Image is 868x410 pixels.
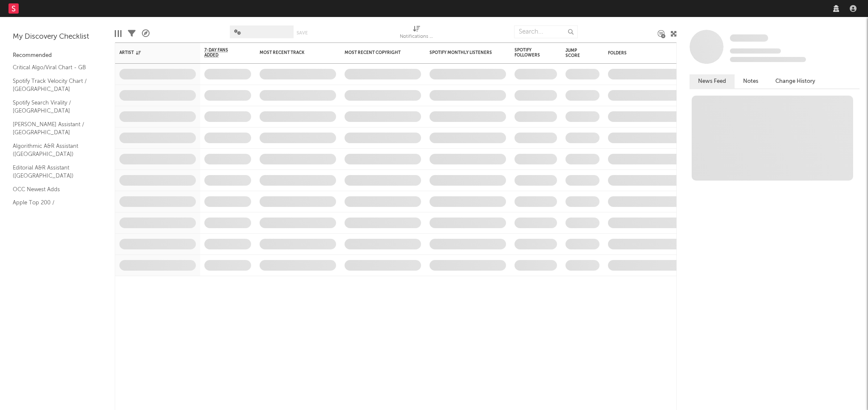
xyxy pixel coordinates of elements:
[13,120,93,137] a: [PERSON_NAME] Assistant / [GEOGRAPHIC_DATA]
[400,32,434,42] div: Notifications (Artist)
[608,51,672,56] div: Folders
[13,185,93,194] a: OCC Newest Adds
[142,21,150,46] div: A&R Pipeline
[515,48,544,58] div: Spotify Followers
[297,31,308,35] button: Save
[13,98,93,116] a: Spotify Search Virality / [GEOGRAPHIC_DATA]
[260,50,323,55] div: Most Recent Track
[13,141,93,159] a: Algorithmic A&R Assistant ([GEOGRAPHIC_DATA])
[735,74,767,88] button: Notes
[13,76,93,94] a: Spotify Track Velocity Chart / [GEOGRAPHIC_DATA]
[119,50,183,55] div: Artist
[13,63,93,72] a: Critical Algo/Viral Chart - GB
[767,74,824,88] button: Change History
[730,34,768,42] span: Some Artist
[690,74,735,88] button: News Feed
[13,51,102,61] div: Recommended
[730,34,768,42] a: Some Artist
[13,198,93,215] a: Apple Top 200 / [GEOGRAPHIC_DATA]
[204,48,238,58] span: 7-Day Fans Added
[400,21,434,46] div: Notifications (Artist)
[730,57,806,62] span: 0 fans last week
[345,50,408,55] div: Most Recent Copyright
[730,48,781,54] span: Tracking Since: [DATE]
[430,50,493,55] div: Spotify Monthly Listeners
[565,48,587,58] div: Jump Score
[13,32,102,42] div: My Discovery Checklist
[128,21,136,46] div: Filters
[115,21,122,46] div: Edit Columns
[514,25,578,38] input: Search...
[13,163,93,181] a: Editorial A&R Assistant ([GEOGRAPHIC_DATA])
